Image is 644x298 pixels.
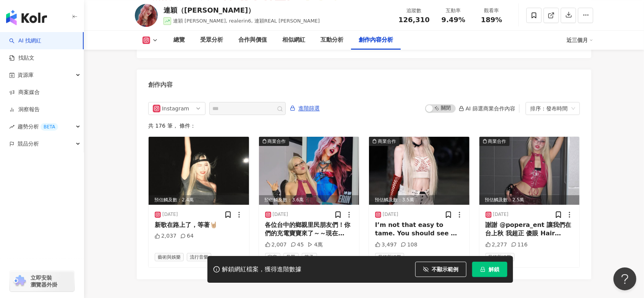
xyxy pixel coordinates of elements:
[480,267,485,272] span: lock
[155,253,184,261] span: 藝術與娛樂
[259,137,359,205] div: post-image商業合作預估觸及數：3.6萬
[180,232,194,240] div: 64
[18,118,58,135] span: 趨勢分析
[148,81,173,89] div: 創作內容
[383,211,398,218] div: [DATE]
[155,221,243,229] div: 新歌在路上了，等著🤘🏼
[259,195,359,205] div: 預估觸及數：3.6萬
[149,137,249,205] div: post-image預估觸及數：2.4萬
[173,18,320,24] span: 連穎 [PERSON_NAME], realerin6, 連穎REAL [PERSON_NAME]
[259,137,359,205] img: post-image
[12,275,27,287] img: chrome extension
[40,123,58,131] div: BETA
[9,54,34,62] a: 找貼文
[265,253,280,261] span: 家庭
[298,102,320,115] span: 進階篩選
[135,4,158,27] img: KOL Avatar
[162,102,187,115] div: Instagram
[401,241,417,249] div: 108
[238,36,267,45] div: 合作與價值
[485,253,515,261] span: 藝術與娛樂
[9,37,41,45] a: searchAI 找網紅
[485,221,574,238] div: 謝謝 @popera_ent 讓我們在台上秋 我超正 傻眼 Hair @h.harley_1107 @in_percent_hair
[479,195,580,205] div: 預估觸及數：2.5萬
[163,5,320,15] div: 連穎（[PERSON_NAME]）
[479,137,580,205] div: post-image商業合作預估觸及數：2.5萬
[439,7,468,15] div: 互動率
[375,221,463,238] div: I’m not that easy to tame. You should see me under these lights, all my tears turn to ice❤️‍🔥❤️‍🔥...
[148,123,580,129] div: 共 176 筆 ， 條件：
[268,138,286,145] div: 商業合作
[566,34,593,46] div: 近三個月
[6,10,47,25] img: logo
[290,102,320,114] button: 進階篩選
[375,241,397,249] div: 3,497
[149,195,249,205] div: 預估觸及數：2.4萬
[481,16,502,24] span: 189%
[432,266,458,272] span: 不顯示範例
[415,262,466,277] button: 不顯示範例
[155,232,176,240] div: 2,037
[187,253,211,261] span: 流行音樂
[359,36,393,45] div: 創作內容分析
[369,195,469,205] div: 預估觸及數：3.5萬
[265,241,287,249] div: 2,007
[493,211,509,218] div: [DATE]
[9,106,40,113] a: 洞察報告
[472,262,507,277] button: 解鎖
[511,241,528,249] div: 116
[200,36,223,45] div: 受眾分析
[398,7,430,15] div: 追蹤數
[18,66,34,84] span: 資源庫
[282,36,305,45] div: 相似網紅
[273,211,288,218] div: [DATE]
[265,221,353,238] div: 各位台中的鄉親里民朋友們！你們的充電寶寶來了～～現在HUR+ 與 @cheerspottw 推出合作🔋 應援達成500次我們就會去台中快閃跟大家見面喔🤎身為台中名產東泉甜辣醬的我本人怎麼可以錯過...
[530,102,568,115] div: 排序：發布時間
[222,266,301,274] div: 解鎖網紅檔案，獲得進階數據
[283,253,299,261] span: 母嬰
[459,105,515,112] div: AI 篩選商業合作內容
[477,7,506,15] div: 觀看率
[485,241,507,249] div: 2,277
[10,271,74,292] a: chrome extension立即安裝 瀏覽器外掛
[302,253,317,261] span: 親子
[378,138,396,145] div: 商業合作
[18,135,39,152] span: 競品分析
[489,266,499,272] span: 解鎖
[479,137,580,205] img: post-image
[307,241,323,249] div: 4萬
[488,138,506,145] div: 商業合作
[369,137,469,205] div: post-image商業合作預估觸及數：3.5萬
[375,253,404,261] span: 藝術與娛樂
[369,137,469,205] img: post-image
[291,241,304,249] div: 45
[149,137,249,205] img: post-image
[31,274,57,288] span: 立即安裝 瀏覽器外掛
[9,89,40,96] a: 商案媒合
[398,16,430,24] span: 126,310
[442,16,465,24] span: 9.49%
[173,36,185,45] div: 總覽
[320,36,343,45] div: 互動分析
[9,124,15,130] span: rise
[162,211,178,218] div: [DATE]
